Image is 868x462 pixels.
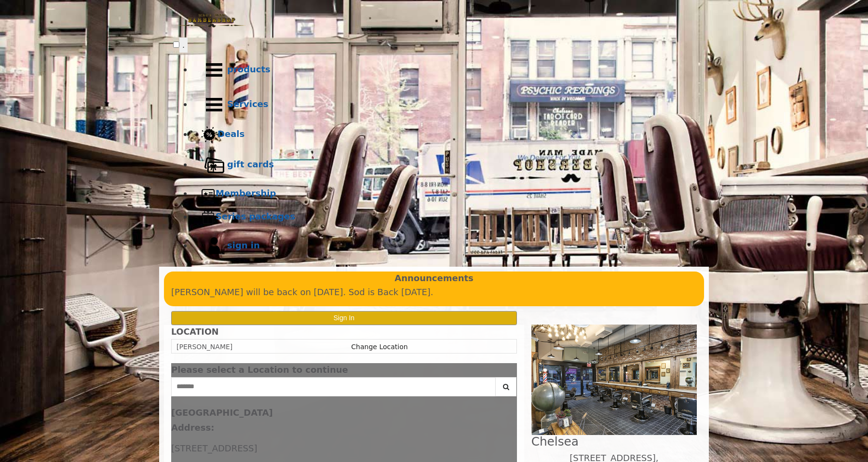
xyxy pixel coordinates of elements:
b: Address: [171,422,214,433]
a: Series packagesSeries packages [192,205,695,229]
button: Sign In [171,311,517,325]
input: menu toggle [173,41,179,48]
img: Gift cards [201,152,227,178]
a: Productsproducts [192,53,695,87]
button: menu toggle [179,38,188,53]
h2: Chelsea [531,435,697,448]
img: Services [201,92,227,118]
b: [GEOGRAPHIC_DATA] [171,408,273,418]
img: Made Man Barbershop logo [173,5,250,36]
b: products [227,64,271,74]
b: LOCATION [171,327,218,337]
span: . [182,40,185,50]
b: Membership [216,188,276,198]
img: Deals [201,126,217,143]
a: Change Location [351,343,407,351]
img: Membership [201,187,216,201]
a: DealsDeals [192,122,695,148]
div: Center Select [171,377,517,401]
a: Gift cardsgift cards [192,148,695,182]
b: Series packages [216,211,295,221]
span: [PERSON_NAME] [176,343,232,351]
span: Please select a Location to continue [171,365,348,375]
a: MembershipMembership [192,182,695,205]
p: [PERSON_NAME] will be back on [DATE]. Sod is Back [DATE]. [171,285,697,299]
img: Series packages [201,210,216,224]
button: close dialog [502,367,517,373]
span: [STREET_ADDRESS] [171,443,257,453]
img: sign in [201,233,227,259]
b: Announcements [394,272,474,285]
b: Deals [217,129,244,139]
b: Services [227,99,269,109]
a: ServicesServices [192,87,695,122]
b: gift cards [227,159,274,169]
i: Search button [501,383,512,390]
b: sign in [227,240,260,250]
a: sign insign in [192,229,695,263]
input: Search Center [171,377,496,396]
img: Products [201,57,227,83]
